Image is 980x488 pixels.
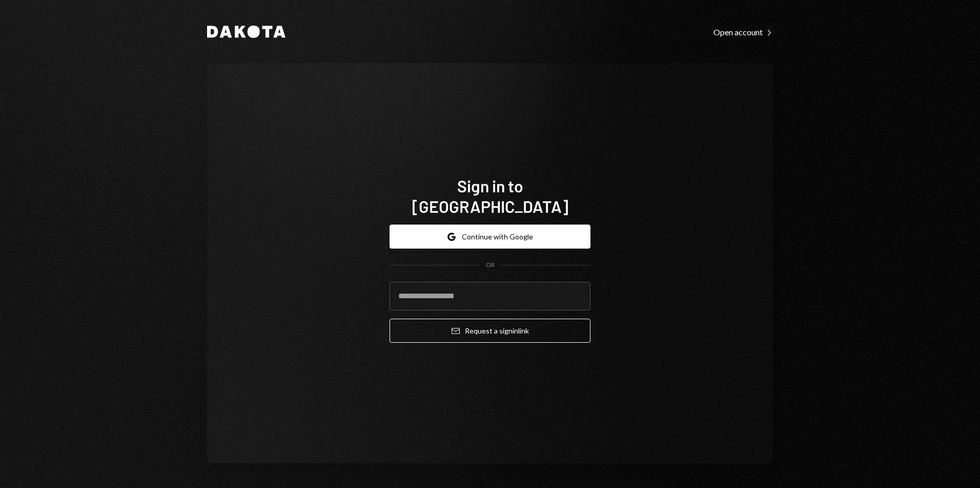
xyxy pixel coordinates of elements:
[486,261,495,270] div: OR
[390,225,590,249] button: Continue with Google
[713,26,773,37] a: Open account
[390,319,590,343] button: Request a signinlink
[390,175,590,216] h1: Sign in to [GEOGRAPHIC_DATA]
[713,27,773,37] div: Open account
